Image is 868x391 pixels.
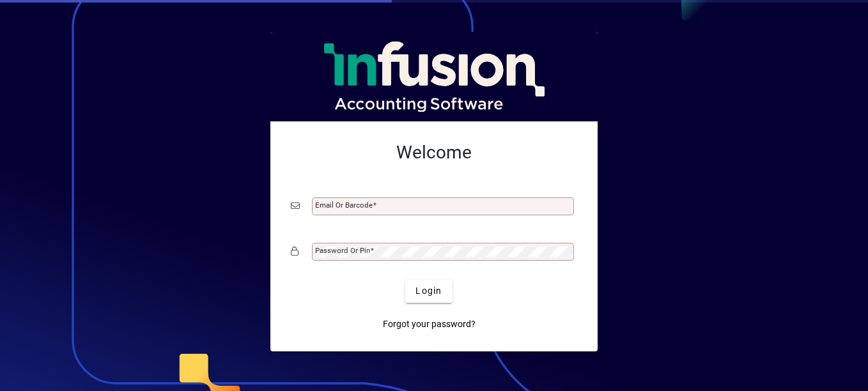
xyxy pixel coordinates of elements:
[415,284,442,298] span: Login
[383,318,476,331] span: Forgot your password?
[315,201,373,210] mat-label: Email or Barcode
[291,142,577,164] h2: Welcome
[378,313,481,336] a: Forgot your password?
[405,280,452,303] button: Login
[315,246,370,255] mat-label: Password or Pin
